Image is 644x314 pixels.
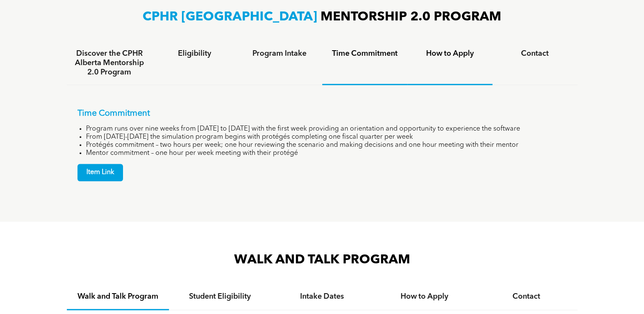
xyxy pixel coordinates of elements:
h4: How to Apply [381,292,468,301]
li: From [DATE]-[DATE] the simulation program begins with protégés completing one fiscal quarter per ... [86,133,567,141]
li: Protégés commitment – two hours per week; one hour reviewing the scenario and making decisions an... [86,141,567,149]
h4: How to Apply [415,49,485,58]
h4: Program Intake [245,49,315,58]
span: MENTORSHIP 2.0 PROGRAM [321,11,501,23]
h4: Eligibility [160,49,229,58]
p: Time Commitment [77,108,567,119]
h4: Discover the CPHR Alberta Mentorship 2.0 Program [74,49,144,77]
h4: Student Eligibility [177,292,263,301]
h4: Walk and Talk Program [74,292,161,301]
h4: Time Commitment [330,49,400,58]
li: Program runs over nine weeks from [DATE] to [DATE] with the first week providing an orientation a... [86,125,567,133]
span: CPHR [GEOGRAPHIC_DATA] [143,11,317,23]
h4: Contact [500,49,570,58]
h4: Intake Dates [279,292,366,301]
li: Mentor commitment – one hour per week meeting with their protégé [86,149,567,157]
h4: Contact [483,292,570,301]
span: WALK AND TALK PROGRAM [234,254,410,266]
span: Item Link [78,164,123,181]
